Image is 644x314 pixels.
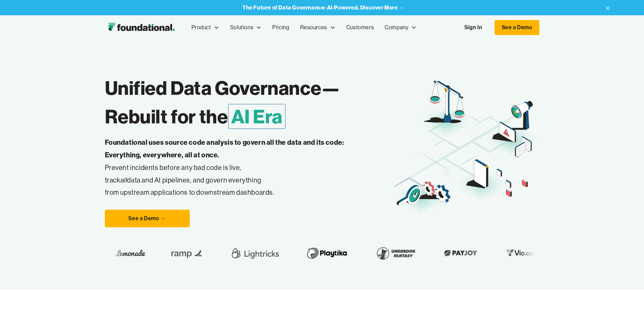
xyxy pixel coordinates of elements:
div: Solutions [225,16,267,39]
a: Sign In [458,20,489,35]
a: See a Demo [495,20,539,35]
img: Payjoy [438,248,478,258]
a: Customers [341,16,379,39]
div: Product [186,16,225,39]
div: Company [385,23,408,32]
span: AI Era [228,104,286,129]
strong: Foundational uses source code analysis to govern all the data and its code: Everything, everywher... [105,138,344,159]
img: Vio.com [500,248,539,258]
img: Underdog Fantasy [370,244,417,263]
a: See a Demo → [105,210,190,227]
img: Lightricks [227,244,278,263]
a: home [105,21,178,34]
a: The Future of Data Governance: AI-Powered. Discover More → [242,4,404,11]
em: all [121,176,127,184]
a: Pricing [267,16,295,39]
img: Foundational Logo [105,21,178,34]
h1: Unified Data Governance— Rebuilt for the [105,74,394,131]
p: Prevent incidents before any bad code is live, track data and AI pipelines, and govern everything... [105,136,366,199]
img: Lemonade [113,248,143,258]
div: Product [191,23,211,32]
div: Resources [300,23,327,32]
div: Resources [295,16,341,39]
img: Playtika [300,244,349,263]
img: Ramp [164,244,205,263]
div: Solutions [230,23,253,32]
div: Company [379,16,422,39]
